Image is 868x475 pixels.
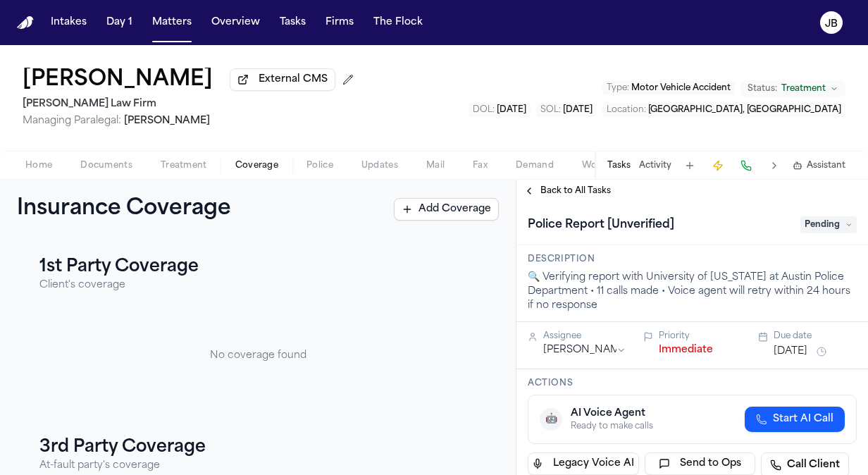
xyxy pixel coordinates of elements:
[124,116,210,126] span: [PERSON_NAME]
[101,10,138,35] button: Day 1
[793,160,845,171] button: Assistant
[17,16,34,30] a: Home
[602,103,845,117] button: Edit Location: Austin, TX
[528,452,639,475] button: Legacy Voice AI
[259,73,328,87] span: External CMS
[361,160,398,171] span: Updates
[708,156,728,175] button: Create Immediate Task
[582,160,636,171] span: Workspaces
[659,331,742,342] div: Priority
[394,198,499,221] button: Add Coverage
[571,421,653,432] div: Ready to make calls
[473,160,488,171] span: Fax
[528,378,857,389] h3: Actions
[736,156,756,175] button: Make a Call
[23,68,213,93] button: Edit matter name
[206,10,266,35] button: Overview
[39,256,476,278] h3: 1st Party Coverage
[426,160,445,171] span: Mail
[469,103,531,117] button: Edit DOL: 2025-08-24
[807,160,845,171] span: Assistant
[800,216,857,233] span: Pending
[17,16,34,30] img: Finch Logo
[631,84,731,92] span: Motor Vehicle Accident
[528,271,857,313] div: 🔍 Verifying report with University of [US_STATE] at Austin Police Department • 11 calls made • Vo...
[39,459,476,473] p: At-fault party's coverage
[774,331,857,342] div: Due date
[543,331,626,342] div: Assignee
[773,412,833,426] span: Start AI Call
[235,160,278,171] span: Coverage
[368,10,428,35] button: The Flock
[25,160,52,171] span: Home
[528,254,857,265] h3: Description
[39,349,476,363] p: No coverage found
[648,106,841,114] span: [GEOGRAPHIC_DATA], [GEOGRAPHIC_DATA]
[230,68,335,91] button: External CMS
[80,160,132,171] span: Documents
[639,160,671,171] button: Activity
[545,412,557,426] span: 🤖
[320,10,359,35] button: Firms
[745,407,845,432] button: Start AI Call
[161,160,207,171] span: Treatment
[516,160,554,171] span: Demand
[571,407,653,421] div: AI Voice Agent
[39,278,476,292] p: Client's coverage
[23,96,359,113] h2: [PERSON_NAME] Law Firm
[39,436,476,459] h3: 3rd Party Coverage
[813,343,830,360] button: Snooze task
[563,106,593,114] span: [DATE]
[147,10,197,35] button: Matters
[274,10,311,35] button: Tasks
[607,84,629,92] span: Type :
[23,68,213,93] h1: [PERSON_NAME]
[17,197,262,222] h1: Insurance Coverage
[540,106,561,114] span: SOL :
[774,345,807,359] button: [DATE]
[607,160,631,171] button: Tasks
[602,81,735,95] button: Edit Type: Motor Vehicle Accident
[497,106,526,114] span: [DATE]
[781,83,826,94] span: Treatment
[748,83,777,94] span: Status:
[306,160,333,171] span: Police
[645,452,756,475] button: Send to Ops
[23,116,121,126] span: Managing Paralegal:
[536,103,597,117] button: Edit SOL: 2027-08-24
[473,106,495,114] span: DOL :
[680,156,700,175] button: Add Task
[659,343,713,357] button: Immediate
[607,106,646,114] span: Location :
[522,214,680,236] h1: Police Report [Unverified]
[516,185,618,197] button: Back to All Tasks
[740,80,845,97] button: Change status from Treatment
[45,10,92,35] button: Intakes
[540,185,611,197] span: Back to All Tasks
